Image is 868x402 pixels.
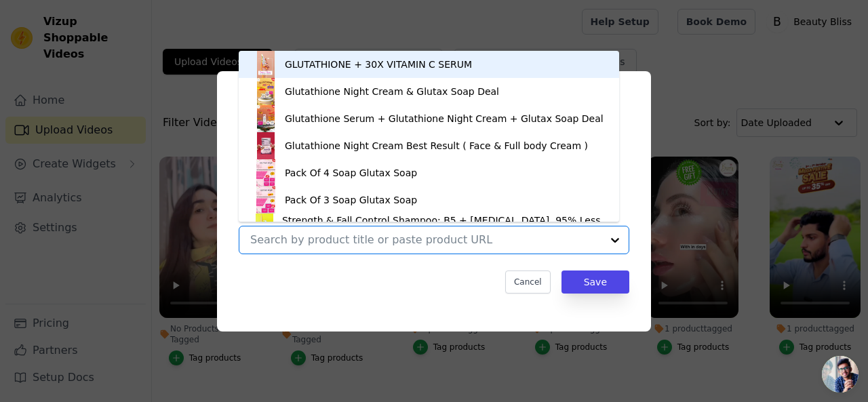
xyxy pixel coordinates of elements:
img: product thumbnail [252,105,279,132]
div: Glutathione Night Cream & Glutax Soap Deal [285,85,499,98]
div: Pack Of 4 Soap Glutax Soap [285,166,417,180]
div: Glutathione Night Cream Best Result ( Face & Full body Cream ) [285,139,588,153]
div: Pack Of 3 Soap Glutax Soap [285,193,417,207]
div: Strength & Fall Control Shampoo: B5 + [MEDICAL_DATA], 95% Less Hair Fall [282,214,606,241]
img: product thumbnail [252,78,279,105]
div: GLUTATHIONE + 30X VITAMIN C SERUM [285,58,472,71]
a: Open chat [822,356,859,393]
input: Search by product title or paste product URL [250,233,601,246]
img: product thumbnail [252,51,279,78]
img: product thumbnail [252,214,277,241]
button: Cancel [505,270,551,294]
img: product thumbnail [252,132,279,159]
div: Glutathione Serum + Glutathione Night Cream + Glutax Soap Deal [285,112,604,125]
img: product thumbnail [252,186,279,214]
button: Save [561,270,629,294]
img: product thumbnail [252,159,279,186]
